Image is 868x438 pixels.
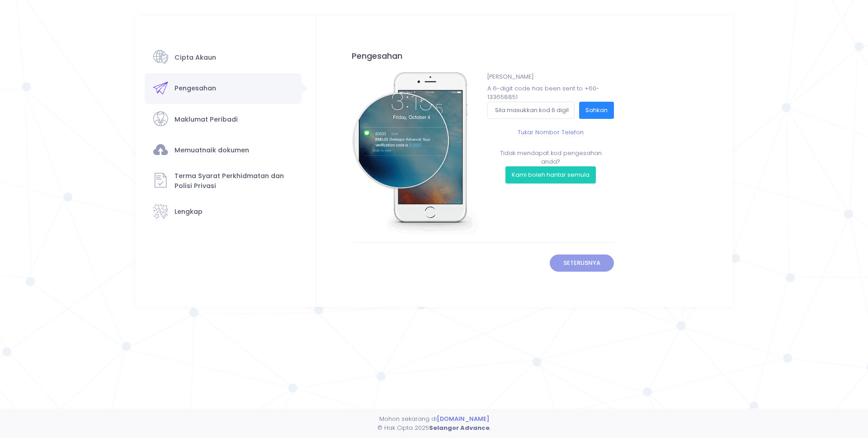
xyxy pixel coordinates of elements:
label: [PERSON_NAME] [487,72,534,81]
button: Seterusnya [550,254,614,272]
button: Kami boleh hantar semula [505,166,596,184]
a: Tukar Nombor Telefon [518,128,584,137]
span: 133658851 [487,93,518,101]
strong: Selangor Advance [429,424,490,432]
div: Tidak mendapat kod pengesahan anda? [487,149,614,184]
input: Sila masukkan kod 6 digit daripada sms anda [487,102,575,119]
img: verifcation%20code.png [352,72,478,235]
div: Pengesahan [352,50,614,62]
a: [DOMAIN_NAME] [437,414,489,423]
span: 60 [589,84,596,93]
button: Sahkan [579,102,614,119]
div: A 6-digit code has been sent to + - [483,72,618,235]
